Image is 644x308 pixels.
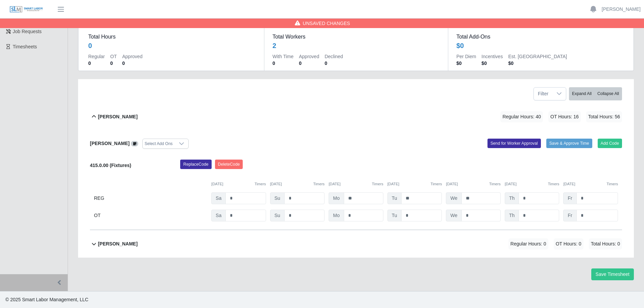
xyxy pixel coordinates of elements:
b: [PERSON_NAME] [98,113,138,120]
dt: Approved [122,53,142,60]
div: [DATE] [446,181,501,187]
span: Tu [387,210,402,221]
span: Su [270,210,285,221]
dt: Total Hours [88,33,256,41]
dd: 0 [299,60,319,67]
button: Timers [313,181,325,187]
button: DeleteCode [215,160,243,169]
button: ReplaceCode [180,160,211,169]
dt: OT [110,53,117,60]
span: Unsaved Changes [303,20,350,27]
div: 0 [88,41,92,50]
a: View/Edit Notes [131,141,138,146]
dd: $0 [481,60,503,67]
span: We [446,210,462,221]
div: [DATE] [505,181,559,187]
button: Send for Worker Approval [487,139,541,148]
span: Sa [211,192,226,204]
button: Save & Approve Time [546,139,592,148]
span: Sa [211,210,226,221]
dt: Total Add-Ons [456,33,624,41]
dt: Approved [299,53,319,60]
span: Th [505,210,519,221]
dt: With Time [272,53,293,60]
div: Select Add Ons [143,139,175,148]
button: [PERSON_NAME] Regular Hours: 0 OT Hours: 0 Total Hours: 0 [90,230,622,258]
dd: 0 [110,60,117,67]
b: [PERSON_NAME] [90,141,129,146]
span: Fr [563,210,576,221]
button: Timers [255,181,266,187]
span: We [446,192,462,204]
span: Mo [329,192,344,204]
button: Collapse All [594,87,622,100]
div: $0 [456,41,464,50]
span: Th [505,192,519,204]
div: REG [94,192,207,204]
span: Regular Hours: 0 [508,238,548,250]
dd: $0 [456,60,476,67]
button: Expand All [569,87,595,100]
dt: Incentives [481,53,503,60]
button: Timers [489,181,501,187]
dt: Total Workers [272,33,440,41]
span: OT Hours: 0 [554,238,583,250]
div: [DATE] [563,181,618,187]
span: OT Hours: 16 [548,111,581,122]
span: © 2025 Smart Labor Management, LLC [5,297,88,302]
dt: Per Diem [456,53,476,60]
button: Timers [548,181,559,187]
dd: 0 [272,60,293,67]
dt: Declined [325,53,343,60]
div: OT [94,210,207,221]
button: Timers [431,181,442,187]
div: [DATE] [270,181,325,187]
div: [DATE] [329,181,383,187]
dd: 0 [122,60,142,67]
dd: 0 [88,60,105,67]
dd: 0 [325,60,343,67]
span: Tu [387,192,402,204]
button: Timers [372,181,383,187]
button: Timers [606,181,618,187]
img: SLM Logo [9,6,43,13]
span: Fr [563,192,576,204]
div: bulk actions [569,87,622,100]
span: Regular Hours: 40 [500,111,543,122]
span: Timesheets [13,44,37,49]
dt: Regular [88,53,105,60]
div: [DATE] [211,181,266,187]
button: Save Timesheet [591,268,634,280]
span: Total Hours: 56 [586,111,622,122]
span: Total Hours: 0 [589,238,622,250]
span: Job Requests [13,29,42,34]
div: 2 [272,41,276,50]
div: [DATE] [387,181,442,187]
span: Su [270,192,285,204]
dt: Est. [GEOGRAPHIC_DATA] [508,53,567,60]
button: Add Code [598,139,622,148]
span: Filter [534,88,552,100]
button: [PERSON_NAME] Regular Hours: 40 OT Hours: 16 Total Hours: 56 [90,103,622,131]
span: Mo [329,210,344,221]
dd: $0 [508,60,567,67]
b: 415.0.00 (Fixtures) [90,163,131,168]
a: [PERSON_NAME] [602,6,641,13]
b: [PERSON_NAME] [98,240,138,247]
